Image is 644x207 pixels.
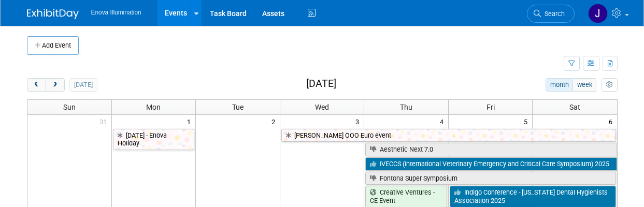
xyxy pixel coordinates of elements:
a: [PERSON_NAME] OOO Euro event [281,129,616,142]
span: 31 [98,115,111,128]
span: 6 [608,115,617,128]
button: next [46,78,65,92]
span: Enova Illumination [91,9,141,16]
button: [DATE] [69,78,97,92]
button: myCustomButton [602,78,617,92]
img: ExhibitDay [27,9,79,19]
button: week [573,78,596,92]
span: Tue [232,103,244,111]
a: [DATE] - Enova Holiday [113,129,195,150]
button: prev [27,78,46,92]
a: Fontona Super Symposium [365,172,616,185]
span: Sat [569,103,580,111]
span: 3 [354,115,364,128]
a: IVECCS (International Veterinary Emergency and Critical Care Symposium) 2025 [365,157,617,171]
span: Thu [400,103,412,111]
a: Search [527,5,575,23]
span: Fri [486,103,495,111]
span: 5 [523,115,532,128]
span: 4 [439,115,448,128]
i: Personalize Calendar [606,82,613,88]
a: Indigo Conference - [US_STATE] Dental Hygienists Association 2025 [450,186,616,207]
span: 1 [186,115,195,128]
span: 2 [270,115,280,128]
span: Mon [146,103,161,111]
h2: [DATE] [306,78,336,90]
a: Aesthetic Next 7.0 [365,143,617,156]
span: Wed [315,103,329,111]
span: Search [541,10,565,18]
button: Add Event [27,36,79,55]
span: Sun [63,103,76,111]
img: Janelle Tlusty [588,4,608,23]
button: month [546,78,573,92]
a: Creative Ventures - CE Event [365,186,447,207]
